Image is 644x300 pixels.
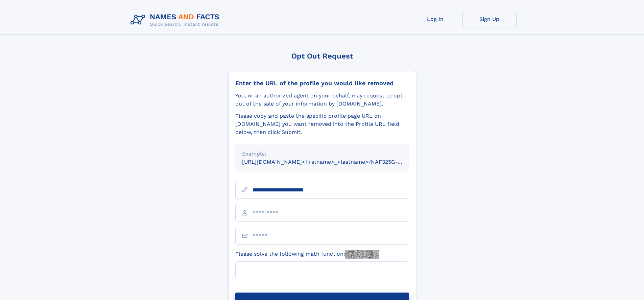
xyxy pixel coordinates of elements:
a: Sign Up [462,11,517,27]
img: Logo Names and Facts [128,11,225,29]
div: Please copy and paste the specific profile page URL on [DOMAIN_NAME] you want removed into the Pr... [235,112,409,136]
a: Log In [408,11,462,27]
small: [URL][DOMAIN_NAME]<firstname>_<lastname>/NAF325G-xxxxxxxx [242,159,422,165]
div: Example: [242,150,402,158]
div: You, or an authorized agent on your behalf, may request to opt-out of the sale of your informatio... [235,92,409,108]
div: Enter the URL of the profile you would like removed [235,79,409,87]
div: Opt Out Request [228,52,416,60]
label: Please solve the following math function: [235,250,379,259]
